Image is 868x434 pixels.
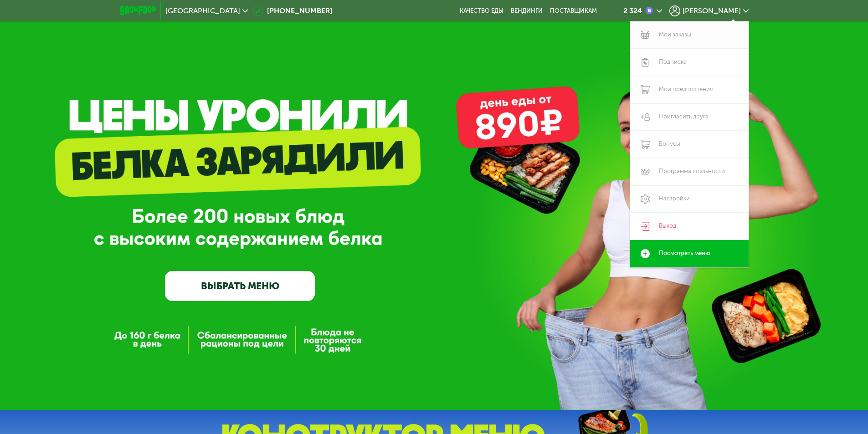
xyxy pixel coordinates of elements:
a: ВЫБРАТЬ МЕНЮ [165,271,315,301]
a: [PHONE_NUMBER] [252,5,332,16]
a: Мои предпочтения [630,76,749,103]
div: 2 324 [623,7,642,15]
a: Подписка [630,49,749,76]
a: Посмотреть меню [630,240,749,267]
a: Мои заказы [630,21,749,49]
a: Программа лояльности [630,158,749,185]
a: Пригласить друга [630,103,749,131]
a: Выход [630,213,749,240]
a: Бонусы [630,131,749,158]
a: Настройки [630,185,749,213]
span: [GEOGRAPHIC_DATA] [165,7,240,15]
a: Вендинги [511,7,543,15]
div: поставщикам [550,7,597,15]
a: Качество еды [460,7,503,15]
span: [PERSON_NAME] [683,7,741,15]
